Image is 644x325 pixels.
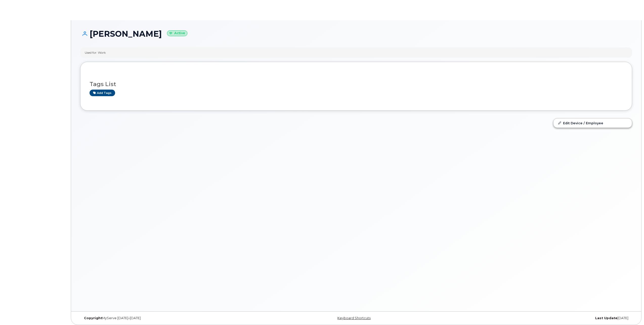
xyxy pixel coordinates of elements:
a: Keyboard Shortcuts [337,316,371,320]
a: Edit Device / Employee [553,118,632,128]
div: [DATE] [448,316,632,320]
strong: Copyright [84,316,102,320]
h3: Tags List [90,81,623,87]
h1: [PERSON_NAME] [80,29,632,38]
div: MyServe [DATE]–[DATE] [80,316,264,320]
div: Used for: Work [85,50,106,55]
small: Active [167,30,187,36]
strong: Last Update [595,316,617,320]
a: Add tags [90,90,115,96]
